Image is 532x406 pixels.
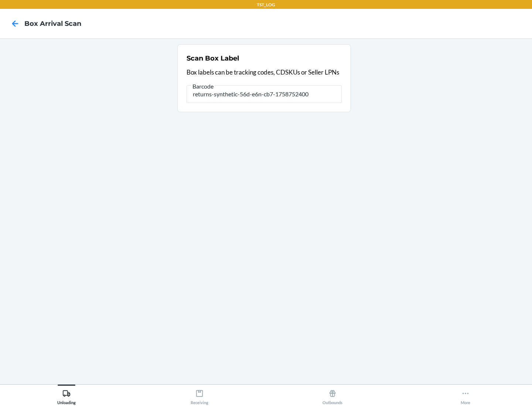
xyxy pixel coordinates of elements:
button: More [399,385,532,405]
h4: Box Arrival Scan [24,19,81,28]
p: TST_LOG [257,1,275,8]
h2: Scan Box Label [187,54,239,63]
button: Receiving [133,385,266,405]
button: Outbounds [266,385,399,405]
div: More [461,386,470,405]
div: Unloading [57,386,76,405]
input: Barcode [187,85,342,103]
div: Outbounds [323,386,342,405]
p: Box labels can be tracking codes, CDSKUs or Seller LPNs [187,68,342,77]
span: Barcode [191,83,215,90]
div: Receiving [191,386,208,405]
